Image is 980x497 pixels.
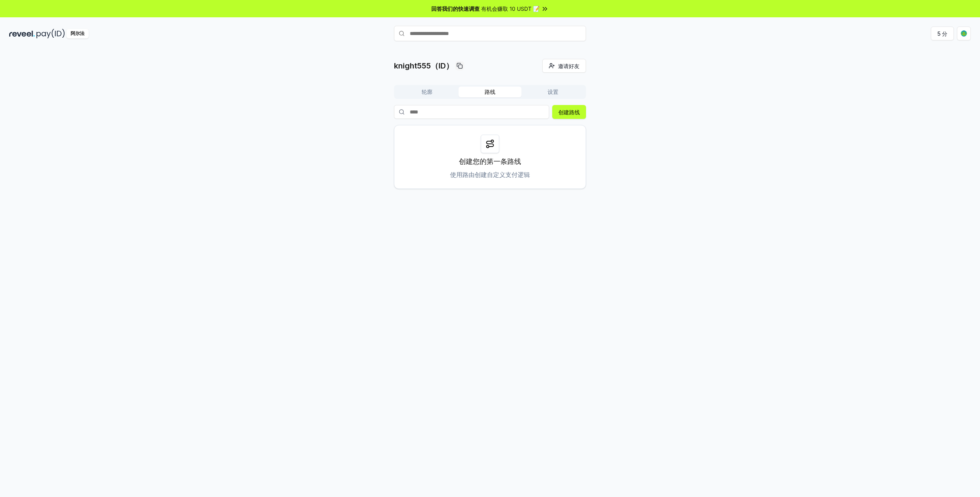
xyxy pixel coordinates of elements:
button: 路线 [459,87,521,97]
button: 轮廓 [396,87,459,97]
p: 创建您的第一条路线 [459,156,521,167]
span: 邀请好友 [558,62,579,70]
span: 有机会赚取 10 USDT 📝 [481,5,540,13]
button: 设置 [521,87,584,97]
button: 邀请好友 [542,59,586,73]
div: 阿尔法 [66,29,89,38]
font: 使用路由创建自定义支付逻辑 [450,171,530,178]
button: 5 分 [931,27,954,40]
img: pay_id [36,29,65,38]
img: reveel_dark [9,29,35,38]
font: 5 分 [937,30,947,38]
p: knight555（ID） [394,60,454,71]
button: 创建路线 [552,105,586,119]
span: 回答我们的快速调查 [431,5,480,13]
